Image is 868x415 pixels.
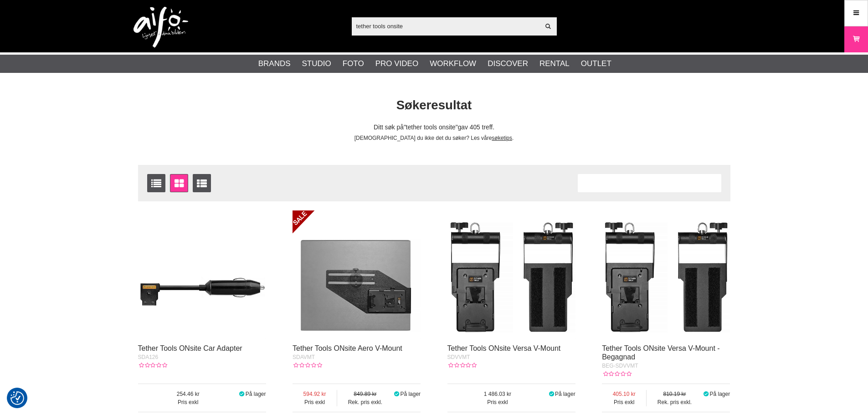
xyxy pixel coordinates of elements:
[131,97,737,114] h1: Søkeresultat
[354,135,492,141] span: [DEMOGRAPHIC_DATA] du ikke det du søker? Les våre
[602,344,719,361] a: Tether Tools ONsite Versa V-Mount - Begagnad
[512,135,514,141] span: .
[602,390,646,398] span: 405.10
[548,391,555,397] i: På lager
[147,174,165,192] a: Vis liste
[258,58,291,70] a: Brands
[246,391,266,397] span: På lager
[10,391,24,405] img: Revisit consent button
[555,391,575,397] span: På lager
[138,354,159,360] span: SDA126
[647,390,702,398] span: 810.19
[602,363,638,369] span: BEG-SDVVMT
[337,390,393,398] span: 849.89
[375,58,418,70] a: Pro Video
[293,354,315,360] span: SDAVMT
[337,398,393,406] span: Rek. pris exkl.
[647,398,702,406] span: Rek. pris exkl.
[602,210,730,338] img: Tether Tools ONsite Versa V-Mount - Begagnad
[10,390,24,406] button: Samtykkepreferanser
[703,391,710,397] i: På lager
[238,391,246,397] i: På lager
[170,174,188,192] a: Vindusvisning
[430,58,476,70] a: Workflow
[134,7,188,48] img: logo.png
[393,391,401,397] i: På lager
[492,135,512,141] a: søketips
[352,19,540,33] input: Søk etter produkter ...
[293,398,337,406] span: Pris exkl
[581,58,611,70] a: Outlet
[138,390,239,398] span: 254.46
[404,124,458,131] span: tether tools onsite
[447,344,561,352] a: Tether Tools ONsite Versa V-Mount
[293,390,337,398] span: 594.92
[400,391,421,397] span: På lager
[447,398,548,406] span: Pris exkl
[293,210,421,338] img: Tether Tools ONsite Aero V-Mount
[447,354,470,360] span: SDVVMT
[293,344,402,352] a: Tether Tools ONsite Aero V-Mount
[343,58,364,70] a: Foto
[447,210,575,338] img: Tether Tools ONsite Versa V-Mount
[193,174,211,192] a: Utvidet liste
[138,210,266,338] img: Tether Tools ONsite Car Adapter
[302,58,331,70] a: Studio
[488,58,528,70] a: Discover
[602,398,646,406] span: Pris exkl
[539,58,570,70] a: Rental
[602,370,631,378] div: Kundevurdering: 0
[447,390,548,398] span: 1 486.03
[447,361,477,369] div: Kundevurdering: 0
[138,398,239,406] span: Pris exkl
[293,361,322,369] div: Kundevurdering: 0
[374,124,494,131] span: Ditt søk på gav 405 treff.
[709,391,730,397] span: På lager
[138,361,167,369] div: Kundevurdering: 0
[138,344,242,352] a: Tether Tools ONsite Car Adapter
